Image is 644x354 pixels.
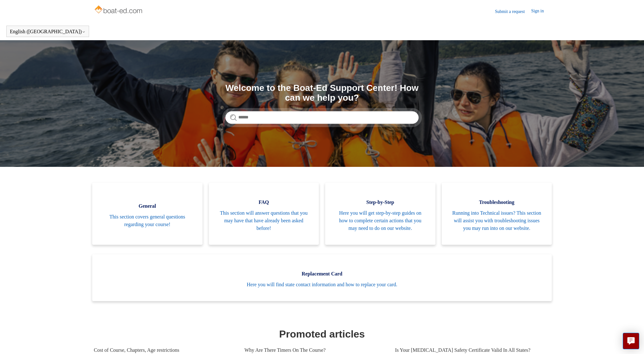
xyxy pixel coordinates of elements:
[102,281,542,288] span: Here you will find state contact information and how to replace your card.
[10,29,86,35] button: English ([GEOGRAPHIC_DATA])
[531,8,550,15] a: Sign in
[335,199,426,206] span: Step-by-Step
[225,111,419,124] input: Search
[102,213,193,228] span: This section covers general questions regarding your course!
[451,209,543,232] span: Running into Technical issues? This section will assist you with troubleshooting issues you may r...
[92,254,552,301] a: Replacement Card Here you will find state contact information and how to replace your card.
[92,183,203,245] a: General This section covers general questions regarding your course!
[94,4,144,16] img: Boat-Ed Help Center home page
[225,83,419,103] h1: Welcome to the Boat-Ed Support Center! How can we help you?
[623,333,639,349] button: Live chat
[102,270,542,278] span: Replacement Card
[451,199,543,206] span: Troubleshooting
[102,202,193,210] span: General
[335,209,426,232] span: Here you will get step-by-step guides on how to complete certain actions that you may need to do ...
[209,183,319,245] a: FAQ This section will answer questions that you may have that have already been asked before!
[442,183,552,245] a: Troubleshooting Running into Technical issues? This section will assist you with troubleshooting ...
[218,199,310,206] span: FAQ
[218,209,310,232] span: This section will answer questions that you may have that have already been asked before!
[325,183,435,245] a: Step-by-Step Here you will get step-by-step guides on how to complete certain actions that you ma...
[94,326,550,342] h1: Promoted articles
[495,8,531,15] a: Submit a request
